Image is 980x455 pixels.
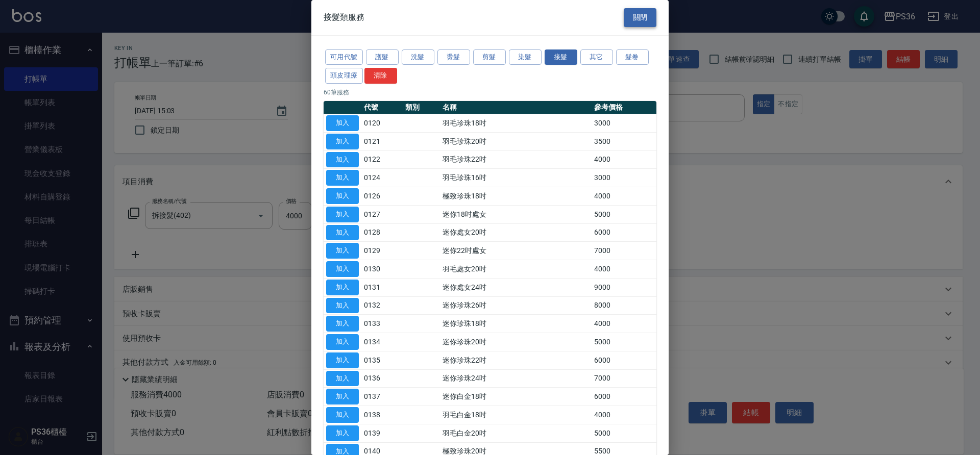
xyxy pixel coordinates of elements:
[361,388,403,406] td: 0137
[440,388,592,406] td: 迷你白金18吋
[624,8,656,27] button: 關閉
[440,132,592,150] td: 羽毛珍珠20吋
[440,223,592,242] td: 迷你處女20吋
[592,132,656,150] td: 3500
[326,152,359,168] button: 加入
[440,187,592,206] td: 極致珍珠18吋
[592,369,656,388] td: 7000
[440,101,592,114] th: 名稱
[361,205,403,223] td: 0127
[364,68,397,84] button: 清除
[361,101,403,114] th: 代號
[324,88,656,97] p: 60 筆服務
[440,205,592,223] td: 迷你18吋處女
[592,278,656,296] td: 9000
[402,49,434,65] button: 洗髮
[592,424,656,442] td: 5000
[325,68,363,84] button: 頭皮理療
[326,389,359,405] button: 加入
[324,12,364,22] span: 接髮類服務
[509,49,542,65] button: 染髮
[592,296,656,315] td: 8000
[326,115,359,131] button: 加入
[545,49,577,65] button: 接髮
[440,369,592,388] td: 迷你珍珠24吋
[361,296,403,315] td: 0132
[326,261,359,277] button: 加入
[440,260,592,279] td: 羽毛處女20吋
[592,114,656,133] td: 3000
[592,260,656,279] td: 4000
[326,334,359,350] button: 加入
[325,49,363,65] button: 可用代號
[592,101,656,114] th: 參考價格
[592,351,656,369] td: 6000
[473,49,506,65] button: 剪髮
[440,169,592,187] td: 羽毛珍珠16吋
[440,114,592,133] td: 羽毛珍珠18吋
[361,315,403,333] td: 0133
[440,278,592,296] td: 迷你處女24吋
[592,333,656,351] td: 5000
[366,49,399,65] button: 護髮
[326,280,359,295] button: 加入
[592,406,656,424] td: 4000
[361,187,403,206] td: 0126
[440,406,592,424] td: 羽毛白金18吋
[326,225,359,241] button: 加入
[361,260,403,279] td: 0130
[361,369,403,388] td: 0136
[440,242,592,260] td: 迷你22吋處女
[440,315,592,333] td: 迷你珍珠18吋
[361,169,403,187] td: 0124
[592,169,656,187] td: 3000
[326,352,359,368] button: 加入
[440,333,592,351] td: 迷你珍珠20吋
[592,223,656,242] td: 6000
[440,150,592,169] td: 羽毛珍珠22吋
[592,187,656,206] td: 4000
[326,407,359,423] button: 加入
[326,134,359,149] button: 加入
[326,243,359,259] button: 加入
[361,150,403,169] td: 0122
[440,296,592,315] td: 迷你珍珠26吋
[361,223,403,242] td: 0128
[440,424,592,442] td: 羽毛白金20吋
[361,132,403,150] td: 0121
[592,205,656,223] td: 5000
[326,371,359,387] button: 加入
[403,101,440,114] th: 類別
[580,49,613,65] button: 其它
[326,207,359,222] button: 加入
[326,298,359,314] button: 加入
[616,49,649,65] button: 髮卷
[361,351,403,369] td: 0135
[437,49,470,65] button: 燙髮
[361,242,403,260] td: 0129
[592,388,656,406] td: 6000
[361,424,403,442] td: 0139
[326,425,359,441] button: 加入
[326,170,359,186] button: 加入
[326,188,359,204] button: 加入
[592,150,656,169] td: 4000
[440,351,592,369] td: 迷你珍珠22吋
[326,316,359,332] button: 加入
[361,114,403,133] td: 0120
[361,278,403,296] td: 0131
[361,333,403,351] td: 0134
[592,315,656,333] td: 4000
[361,406,403,424] td: 0138
[592,242,656,260] td: 7000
